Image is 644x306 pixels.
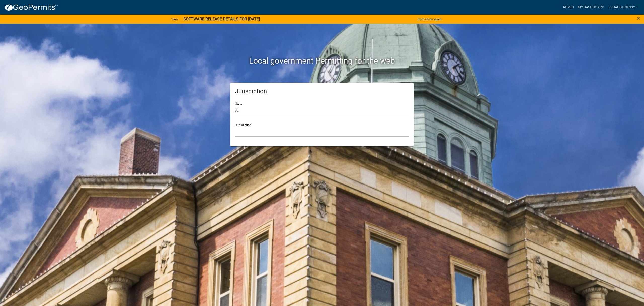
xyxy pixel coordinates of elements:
[415,15,444,23] button: Don't show again
[182,56,462,66] h2: Local government Permitting for the web
[169,15,180,23] a: View
[183,17,260,21] strong: SOFTWARE RELEASE DETAILS FOR [DATE]
[561,3,576,12] a: Admin
[637,15,640,22] span: ×
[235,88,409,95] h5: Jurisdiction
[637,15,640,21] button: Close
[606,3,640,12] a: sshaughnessy
[576,3,606,12] a: My Dashboard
